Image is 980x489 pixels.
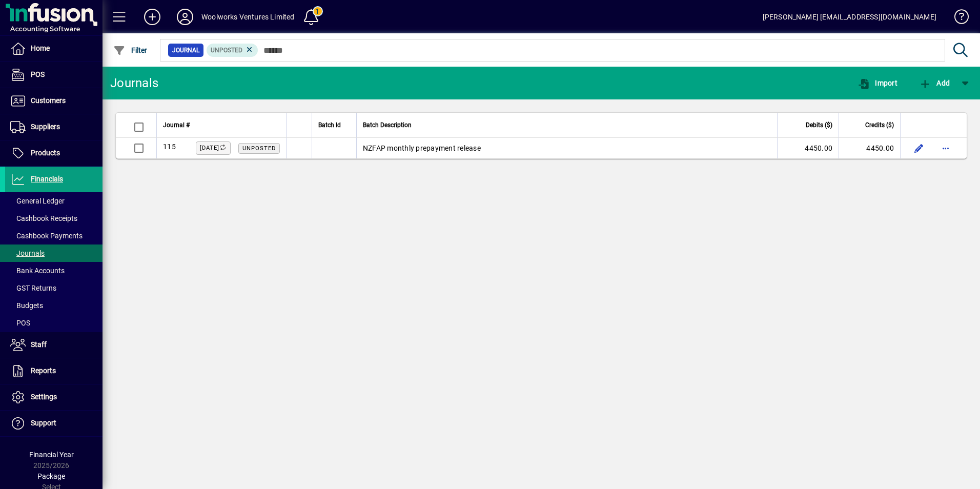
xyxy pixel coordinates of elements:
span: Journals [10,249,45,257]
label: [DATE] [196,141,231,155]
div: Journals [110,75,158,91]
button: Edit [911,140,927,156]
span: Package [37,472,65,480]
a: POS [5,314,103,332]
span: Cashbook Payments [10,232,83,240]
span: Batch Id [318,119,341,131]
div: Batch Id [318,119,350,131]
button: Add [136,8,169,26]
div: Journal # [163,119,280,131]
span: Budgets [10,301,43,310]
a: Bank Accounts [5,262,103,279]
button: Import [855,74,900,92]
span: Staff [31,340,47,349]
span: Unposted [211,47,242,54]
a: Budgets [5,297,103,314]
a: Home [5,36,103,62]
a: Customers [5,88,103,114]
td: NZFAP monthly prepayment release [356,138,777,158]
span: Add [919,79,950,87]
span: POS [31,70,45,78]
button: Profile [169,8,201,26]
span: Reports [31,366,56,375]
span: Filter [113,46,148,54]
a: Reports [5,358,103,384]
span: Products [31,149,60,157]
span: Unposted [242,145,276,152]
a: General Ledger [5,192,103,210]
div: Woolworks Ventures Limited [201,9,295,25]
span: Import [857,79,897,87]
a: Cashbook Receipts [5,210,103,227]
a: Staff [5,332,103,358]
a: Cashbook Payments [5,227,103,244]
a: Suppliers [5,114,103,140]
span: Credits ($) [865,119,894,131]
a: Support [5,411,103,436]
a: Products [5,140,103,166]
span: Support [31,419,56,427]
span: General Ledger [10,197,65,205]
span: Suppliers [31,123,60,131]
span: Home [31,44,50,52]
span: Financial Year [29,451,74,459]
span: Journal [172,45,199,55]
span: POS [10,319,30,327]
span: 115 [163,142,176,151]
a: POS [5,62,103,88]
button: More options [937,140,954,156]
span: Cashbook Receipts [10,214,77,222]
span: Debits ($) [806,119,832,131]
span: Financials [31,175,63,183]
span: Customers [31,96,66,105]
td: 4450.00 [839,138,900,158]
mat-chip: Transaction status: Unposted [207,44,258,57]
button: Filter [111,41,150,59]
span: GST Returns [10,284,56,292]
span: Batch Description [363,119,412,131]
td: 4450.00 [777,138,839,158]
a: Knowledge Base [947,2,967,35]
span: Journal # [163,119,190,131]
a: GST Returns [5,279,103,297]
span: Settings [31,393,57,401]
div: [PERSON_NAME] [EMAIL_ADDRESS][DOMAIN_NAME] [763,9,936,25]
button: Add [916,74,952,92]
a: Settings [5,384,103,410]
a: Journals [5,244,103,262]
span: Bank Accounts [10,267,65,275]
